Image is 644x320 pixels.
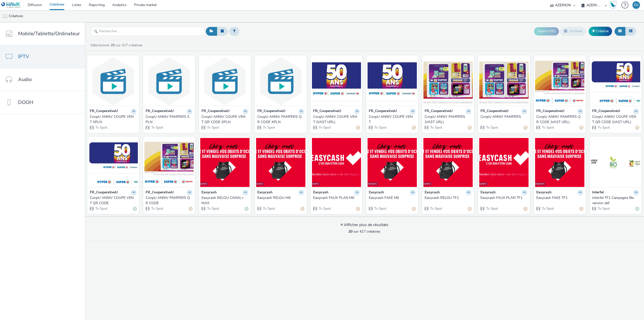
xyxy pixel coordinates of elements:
a: Easycash FAKE TF1 [536,195,583,200]
img: CoopU ANNIV COUPE VENT QR CODE (VAST URL) visual [591,57,640,106]
strong: FR_CooperativeU [313,109,341,114]
img: Easycash RELOU CANAL+MAX visual [200,138,250,187]
span: Tv Spot [262,125,275,130]
span: Tv Spot [486,206,498,211]
img: Easycash FAKE M6 visual [368,138,417,187]
div: Partiellement valide [468,206,471,211]
button: Grille [615,27,625,35]
div: Partiellement valide [356,206,360,211]
div: Easycash RELOU M6 [257,195,302,200]
span: Tv Spot [541,206,554,211]
div: Easycash RELOU TF1 [425,195,469,200]
strong: Easycash [536,190,551,196]
div: CoopU ANNIV COUPE VENT (VAST URL) [313,114,358,125]
div: Partiellement valide [301,206,304,211]
a: Easycash FAKE M6 [369,195,416,200]
img: CoopU ANNIV COUPE VENT visual [368,57,417,106]
span: Tv Spot [374,206,386,211]
strong: 20 [111,43,115,48]
strong: FR_CooperativeU [592,109,620,114]
img: Easycash FAUX PLAN M6 visual [312,138,361,187]
a: Easycash RELOU M6 [257,195,304,200]
img: Hawk Academy [609,1,617,9]
div: Partiellement valide [412,206,416,211]
img: Easycash FAUX PLAN TF1 visual [479,138,529,187]
div: CoopU ANNIV COUPE VENT QR CODE [90,195,135,206]
span: Tv Spot [597,125,610,130]
span: Tv Spot [151,125,163,130]
a: CoopU ANNIV PAMPERS QR CODE [146,195,192,206]
span: Tv Spot [207,125,219,130]
a: CoopU ANNIV COUPE VENT XPLN [90,114,137,125]
a: CoopU ANNIV PAMPERS [480,114,527,119]
strong: Easycash [202,190,217,196]
span: Tv Spot [430,206,442,211]
img: CoopU ANNIV PAMPERS visual [479,57,529,106]
img: CoopU ANNIV PAMPERS QR CODE XPLN visual [256,57,305,106]
img: Easycash RELOU M6 visual [256,138,305,187]
div: CoopU ANNIV PAMPERS QR CODE (VAST URL) [536,114,581,125]
strong: Easycash [313,190,328,196]
strong: Easycash [257,190,272,196]
a: CoopU ANNIV COUPE VENT QR CODE (VAST URL) [592,114,639,125]
span: Tv Spot [151,206,163,211]
div: Easycash RELOU CANAL+MAX [202,195,246,206]
strong: FR_CooperativeU [536,109,564,114]
a: Interfel TF1 Campagne Bio version def [592,195,639,206]
a: CoopU ANNIV PAMPERS QR CODE XPLN [257,114,304,125]
strong: FR_CooperativeU [425,109,453,114]
div: Partiellement valide [580,125,583,130]
strong: FR_CooperativeU [146,109,174,114]
div: Valide [133,206,137,211]
span: Tv Spot [95,125,107,130]
a: CoopU ANNIV COUPE VENT QR CODE XPLN [202,114,248,125]
div: CoopU ANNIV COUPE VENT QR CODE XPLN [202,114,246,125]
span: Tv Spot [318,206,331,211]
a: Easycash FAUX PLAN TF1 [480,195,527,200]
button: Liste [625,27,636,35]
img: CoopU ANNIV COUPE VENT QR CODE XPLN visual [200,57,250,106]
img: Easycash RELOU TF1 visual [423,138,473,187]
div: Partiellement valide [468,125,471,130]
strong: FR_CooperativeU [146,190,174,196]
div: Easycash FAUX PLAN TF1 [480,195,525,200]
img: CoopU ANNIV PAMPERS QR CODE visual [144,138,194,187]
img: Interfel TF1 Campagne Bio version def visual [591,138,640,187]
div: Partiellement valide [635,125,639,130]
img: CoopU ANNIV PAMPERS XPLN visual [144,57,194,106]
strong: FR_CooperativeU [202,109,229,114]
span: Tv Spot [262,206,275,211]
span: Tv Spot [541,125,554,130]
div: Partiellement valide [412,125,416,130]
strong: Easycash [480,190,496,196]
div: CoopU ANNIV PAMPERS [480,114,525,119]
button: Archiver [560,27,586,35]
div: Partiellement valide [580,206,583,211]
div: Easycash FAUX PLAN M6 [313,195,358,200]
strong: FR_CooperativeU [90,190,118,196]
input: Rechercher... [91,27,205,36]
span: Tv Spot [318,125,331,130]
strong: FR_CooperativeU [257,109,285,114]
img: CoopU ANNIV COUPE VENT (VAST URL) visual [312,57,361,106]
span: Tv Spot [95,206,107,211]
a: CoopU ANNIV PAMPERS (VAST URL) [425,114,471,125]
div: CoopU ANNIV PAMPERS XPLN [146,114,190,125]
img: CoopU ANNIV PAMPERS (VAST URL) visual [423,57,473,106]
div: Easycash FAKE M6 [369,195,414,200]
a: Easycash RELOU TF1 [425,195,471,200]
img: CoopU ANNIV PAMPERS QR CODE (VAST URL) visual [535,57,584,106]
strong: Easycash [369,190,384,196]
a: CoopU ANNIV PAMPERS XPLN [146,114,192,125]
span: sur 417 créatives [348,229,380,234]
div: Partiellement valide [189,206,192,211]
img: tv [3,14,8,19]
span: Tv Spot [597,206,610,211]
span: Audio [18,76,32,83]
strong: 20 [348,229,352,234]
span: Tv Spot [207,206,219,211]
a: Créative [589,27,612,36]
a: CoopU ANNIV COUPE VENT [369,114,416,125]
div: CoopU ANNIV COUPE VENT QR CODE (VAST URL) [592,114,637,125]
